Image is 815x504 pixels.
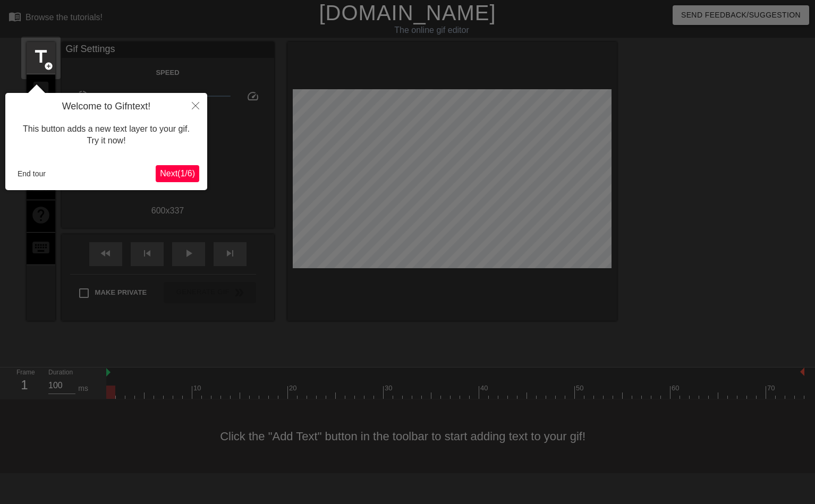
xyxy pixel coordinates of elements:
h4: Welcome to Gifntext! [13,101,199,113]
button: End tour [13,166,50,182]
button: Close [184,93,207,117]
div: This button adds a new text layer to your gif. Try it now! [13,113,199,158]
span: Next ( 1 / 6 ) [160,169,195,178]
button: Next [156,165,199,182]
